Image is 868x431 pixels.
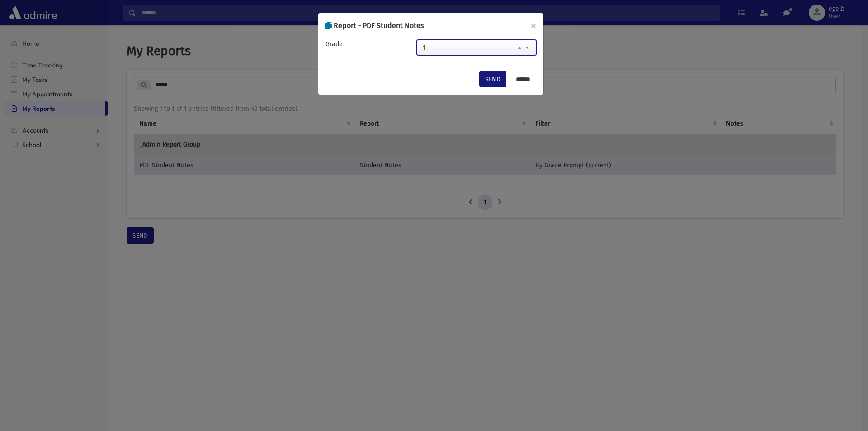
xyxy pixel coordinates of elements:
h6: Report - PDF Student Notes [325,20,424,31]
span: 1 [417,40,536,56]
span: Remove all items [518,40,521,56]
label: Grade [325,39,343,49]
span: 1 [417,39,536,56]
button: SEND [479,71,506,87]
button: × [524,13,543,38]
